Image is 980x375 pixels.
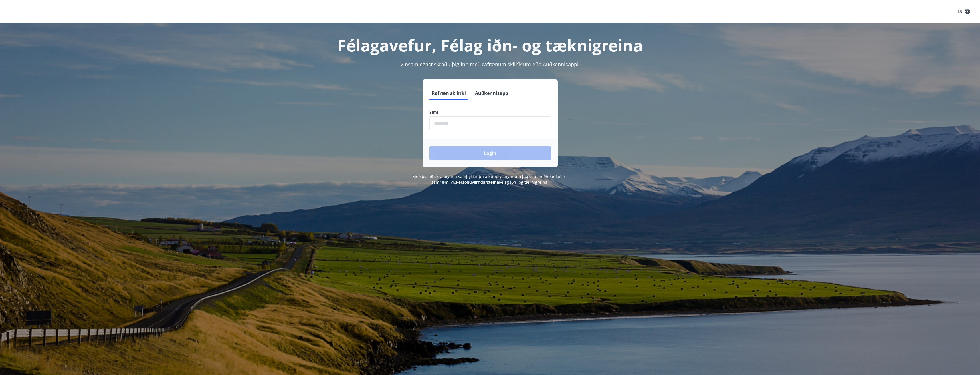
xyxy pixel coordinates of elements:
[429,86,468,100] button: Rafræn skilríki
[412,174,568,185] span: Með því að skrá þig inn samþykkir þú að upplýsingar um þig séu meðhöndlaðar í samræmi við Félag i...
[291,34,689,56] h1: Félagavefur, Félag iðn- og tæknigreina
[473,86,510,100] button: Auðkennisapp
[400,61,580,68] span: Vinsamlegast skráðu þig inn með rafrænum skilríkjum eða Auðkennisappi.
[456,179,499,185] a: Persónuverndarstefna
[429,109,551,115] label: Sími
[955,6,973,17] button: ÍS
